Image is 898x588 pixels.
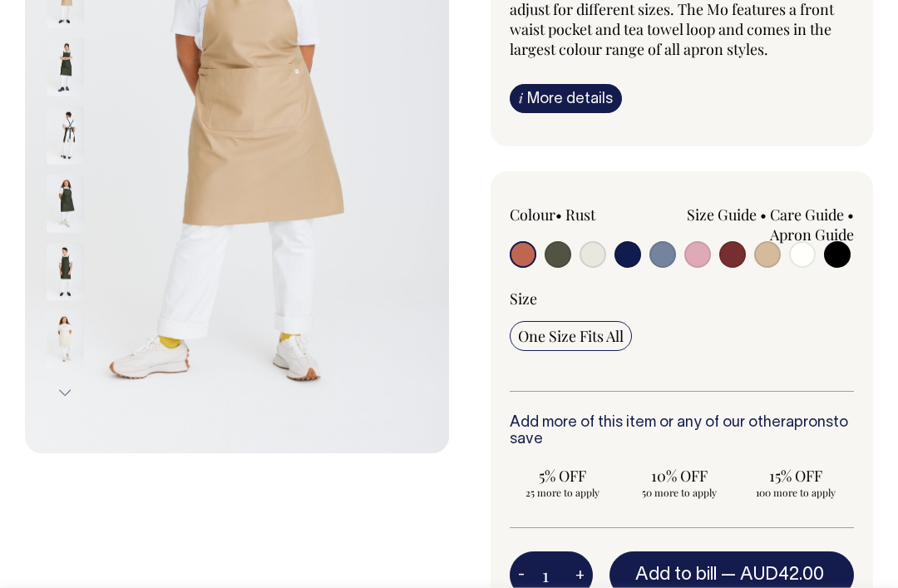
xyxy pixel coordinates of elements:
[626,461,733,504] input: 10% OFF 50 more to apply
[770,225,854,245] a: Apron Guide
[47,242,84,300] img: olive
[510,84,622,113] a: iMore details
[786,416,833,430] a: aprons
[555,205,562,225] span: •
[760,205,767,225] span: •
[510,321,632,351] input: One Size Fits All
[510,205,648,225] div: Colour
[634,486,724,499] span: 50 more to apply
[510,415,854,448] h6: Add more of this item or any of our other to save
[518,486,608,499] span: 25 more to apply
[47,310,84,368] img: natural
[751,486,841,499] span: 100 more to apply
[721,566,828,583] span: —
[751,466,841,486] span: 15% OFF
[518,326,624,346] span: One Size Fits All
[634,466,724,486] span: 10% OFF
[510,461,616,504] input: 5% OFF 25 more to apply
[47,106,84,164] img: olive
[770,205,844,225] a: Care Guide
[740,566,824,583] span: AUD42.00
[847,205,854,225] span: •
[687,205,757,225] a: Size Guide
[743,461,849,504] input: 15% OFF 100 more to apply
[47,174,84,232] img: olive
[518,466,608,486] span: 5% OFF
[47,37,84,96] img: olive
[510,289,854,309] div: Size
[565,205,595,225] label: Rust
[635,566,717,583] span: Add to bill
[519,89,523,106] span: i
[52,373,77,411] button: Next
